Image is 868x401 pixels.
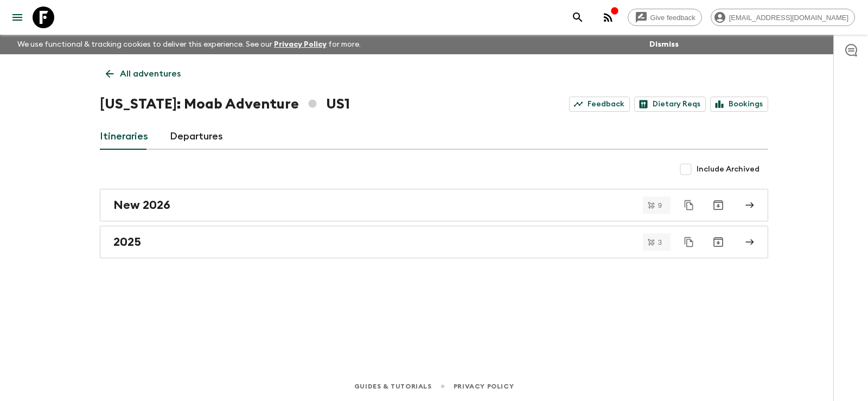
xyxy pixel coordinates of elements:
span: Give feedback [644,14,701,22]
button: Duplicate [679,232,699,252]
span: 9 [652,202,668,209]
p: We use functional & tracking cookies to deliver this experience. See our for more. [13,35,365,54]
a: Guides & Tutorials [354,380,432,392]
div: [EMAIL_ADDRESS][DOMAIN_NAME] [711,9,855,26]
button: Duplicate [679,195,699,215]
a: Departures [170,124,223,150]
a: 2025 [100,226,768,258]
button: Dismiss [647,37,681,52]
a: Dietary Reqs [634,97,706,112]
a: Give feedback [628,9,702,26]
a: Bookings [710,97,768,112]
a: Feedback [569,97,630,112]
a: Itineraries [100,124,148,150]
a: All adventures [100,63,187,85]
button: menu [7,7,28,28]
span: Include Archived [697,164,759,175]
p: All adventures [120,67,181,80]
span: 3 [652,239,668,246]
h2: New 2026 [113,198,170,212]
button: Archive [707,194,729,216]
h1: [US_STATE]: Moab Adventure US1 [100,93,350,115]
h2: 2025 [113,235,141,249]
button: search adventures [567,7,589,28]
a: Privacy Policy [454,380,514,392]
a: Privacy Policy [274,41,327,48]
span: [EMAIL_ADDRESS][DOMAIN_NAME] [723,14,854,22]
a: New 2026 [100,189,768,221]
button: Archive [707,231,729,253]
